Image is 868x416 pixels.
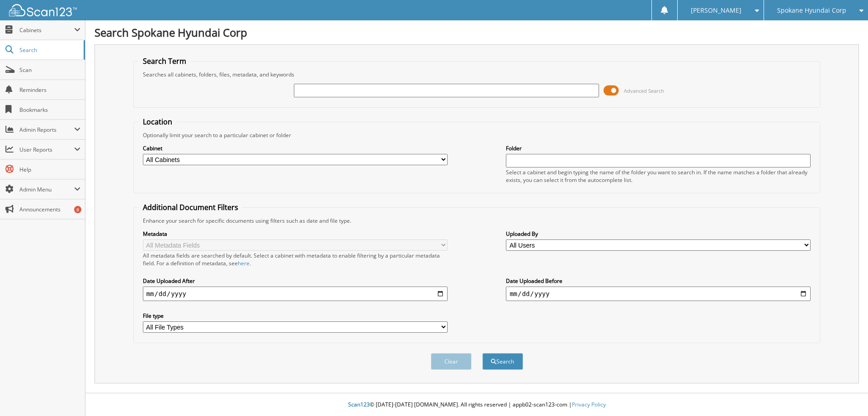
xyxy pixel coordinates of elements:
h1: Search Spokane Hyundai Corp [94,25,859,40]
span: Bookmarks [19,106,80,114]
span: Reminders [19,86,80,94]
span: Help [19,166,80,173]
div: 8 [74,206,81,213]
span: Search [19,46,79,54]
div: Select a cabinet and begin typing the name of the folder you want to search in. If the name match... [506,168,811,184]
label: Cabinet [143,144,448,152]
div: Searches all cabinets, folders, files, metadata, and keywords [138,71,816,78]
span: Admin Menu [19,186,74,193]
span: User Reports [19,146,74,153]
a: here [238,259,250,267]
span: Scan123 [348,401,370,408]
label: Folder [506,144,811,152]
span: Announcements [19,206,80,213]
legend: Search Term [138,56,191,66]
button: Search [482,353,523,370]
label: File type [143,312,448,320]
label: Metadata [143,230,448,238]
span: Cabinets [19,26,74,34]
a: Privacy Policy [572,401,606,408]
input: end [506,287,811,301]
div: Enhance your search for specific documents using filters such as date and file type. [138,217,816,225]
legend: Location [138,117,177,127]
img: scan123-logo-white.svg [9,4,77,16]
label: Uploaded By [506,230,811,238]
legend: Additional Document Filters [138,202,243,212]
span: [PERSON_NAME] [691,8,741,13]
span: Scan [19,66,80,74]
label: Date Uploaded Before [506,277,811,285]
input: start [143,287,448,301]
span: Advanced Search [624,87,664,94]
div: Optionally limit your search to a particular cabinet or folder [138,131,816,139]
button: Clear [431,353,472,370]
div: © [DATE]-[DATE] [DOMAIN_NAME]. All rights reserved | appb02-scan123-com | [85,394,868,416]
span: Admin Reports [19,126,74,134]
label: Date Uploaded After [143,277,448,285]
div: All metadata fields are searched by default. Select a cabinet with metadata to enable filtering b... [143,252,448,267]
span: Spokane Hyundai Corp [777,8,846,13]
